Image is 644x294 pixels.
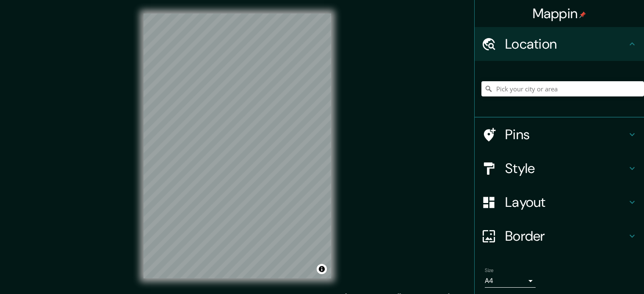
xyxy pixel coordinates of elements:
h4: Location [505,36,627,52]
button: Toggle attribution [317,264,327,274]
h4: Style [505,160,627,177]
div: Layout [475,185,644,219]
h4: Layout [505,194,627,211]
input: Pick your city or area [481,81,644,96]
canvas: Map [144,14,331,278]
h4: Pins [505,126,627,143]
div: Style [475,151,644,185]
div: Pins [475,118,644,151]
div: Border [475,219,644,253]
img: pin-icon.png [579,11,586,18]
h4: Border [505,228,627,245]
div: A4 [485,274,536,288]
label: Size [485,267,494,274]
div: Location [475,27,644,61]
h4: Mappin [533,5,586,22]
